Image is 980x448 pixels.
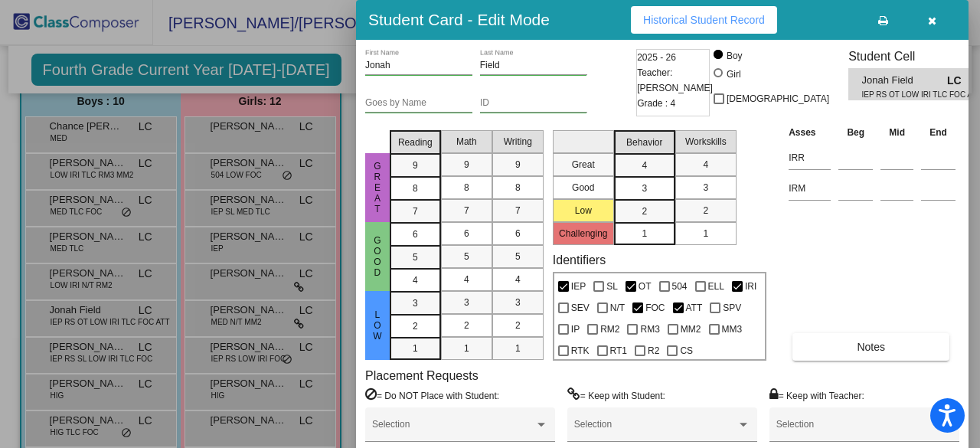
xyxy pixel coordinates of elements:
span: 6 [413,227,418,241]
span: SEV [571,299,590,317]
span: 9 [413,159,418,172]
span: Reading [398,136,433,149]
span: R2 [648,342,659,360]
label: Placement Requests [365,368,479,383]
span: 1 [703,227,708,240]
span: 1 [464,342,469,355]
span: Workskills [685,135,727,149]
button: Historical Student Record [631,6,777,34]
span: Jonah Field [862,73,947,89]
span: MM3 [722,320,743,338]
span: ATT [686,299,703,317]
span: LC [947,73,969,89]
span: 7 [413,204,418,218]
span: Math [456,135,477,149]
span: CS [680,342,693,360]
span: 5 [464,250,469,263]
th: Asses [785,124,835,141]
span: OT [639,277,652,296]
span: 2 [703,204,708,217]
span: 1 [515,342,521,355]
span: IP [571,320,580,338]
span: RM2 [600,320,619,338]
span: 8 [464,181,469,195]
span: 6 [515,227,521,240]
span: N/T [610,299,625,317]
span: Behavior [626,136,662,149]
span: 2 [464,319,469,332]
h3: Student Card - Edit Mode [368,10,550,29]
span: Low [371,309,384,342]
span: 9 [464,158,469,172]
span: IEP [571,277,586,296]
span: 4 [413,273,418,287]
span: 5 [515,250,521,263]
span: ELL [708,277,724,296]
span: RT1 [610,342,627,360]
span: 8 [515,181,521,195]
span: Good [371,235,384,278]
span: Teacher: [PERSON_NAME] [637,65,713,96]
span: 2 [413,319,418,333]
span: IEP RS OT LOW IRI TLC FOC ATT [862,89,946,100]
span: 7 [515,204,521,217]
span: MM2 [681,320,701,338]
label: = Keep with Student: [567,388,665,403]
span: 7 [464,204,469,217]
span: 5 [413,250,418,264]
span: RM3 [640,320,659,338]
th: Beg [835,124,877,141]
span: RTK [571,342,590,360]
span: 2 [642,204,647,218]
span: SL [606,277,618,296]
span: [DEMOGRAPHIC_DATA] [727,90,829,108]
div: Girl [726,67,741,81]
th: Mid [877,124,917,141]
label: = Keep with Teacher: [769,388,864,403]
span: IRI [745,277,756,296]
span: FOC [645,299,665,317]
span: 9 [515,158,521,172]
input: assessment [789,146,831,169]
label: = Do NOT Place with Student: [365,388,499,403]
input: goes by name [365,98,472,109]
span: 1 [642,227,647,240]
input: assessment [789,177,831,200]
span: 2 [515,319,521,332]
span: 504 [672,277,688,296]
span: 6 [464,227,469,240]
span: Grade : 4 [637,96,675,111]
span: SPV [723,299,741,317]
span: 4 [703,158,708,172]
span: 3 [515,296,521,309]
span: 3 [464,296,469,309]
span: Notes [857,341,885,353]
span: 4 [464,273,469,286]
span: 4 [642,159,647,172]
label: Identifiers [553,253,606,267]
span: Writing [504,135,532,149]
button: Notes [792,333,949,361]
span: 8 [413,181,418,195]
span: Historical Student Record [643,14,765,26]
span: 3 [703,181,708,195]
div: Boy [726,49,743,63]
span: Great [371,161,384,214]
span: 3 [642,181,647,195]
span: 3 [413,296,418,310]
th: End [917,124,959,141]
span: 1 [413,342,418,355]
span: 2025 - 26 [637,50,676,65]
span: 4 [515,273,521,286]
